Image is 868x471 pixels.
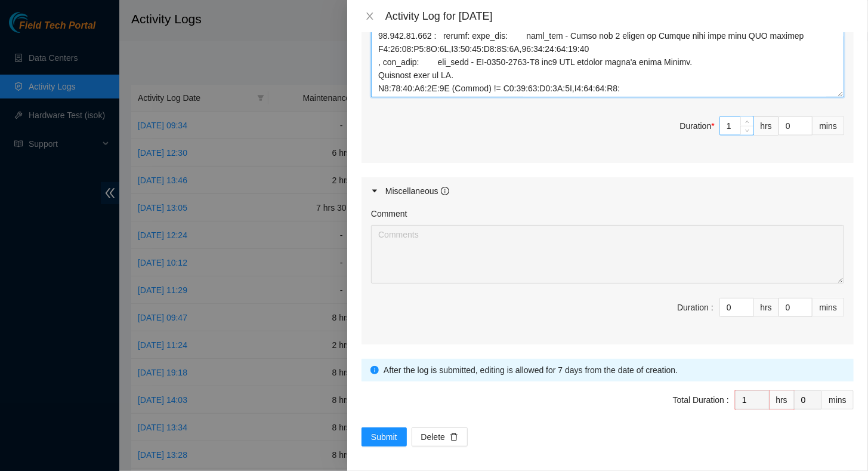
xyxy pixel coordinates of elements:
[744,127,751,134] span: down
[371,207,407,220] label: Comment
[365,11,375,21] span: close
[813,298,844,317] div: mins
[754,298,779,317] div: hrs
[677,301,713,314] div: Duration :
[680,119,715,133] div: Duration
[754,116,779,136] div: hrs
[740,126,753,135] span: Decrease Value
[371,225,844,284] textarea: Comment
[362,177,854,205] div: Miscellaneous info-circle
[362,11,378,22] button: Close
[412,427,468,447] button: Deletedelete
[673,393,729,407] div: Total Duration :
[441,187,449,195] span: info-circle
[385,184,449,198] div: Miscellaneous
[813,116,844,136] div: mins
[421,430,445,444] span: Delete
[371,187,378,195] span: caret-right
[822,390,854,410] div: mins
[740,117,753,126] span: Increase Value
[371,430,397,444] span: Submit
[744,119,751,126] span: up
[362,427,407,447] button: Submit
[384,364,845,377] div: After the log is submitted, editing is allowed for 7 days from the date of creation.
[385,10,854,23] div: Activity Log for [DATE]
[450,433,458,442] span: delete
[770,390,795,410] div: hrs
[370,366,379,374] span: info-circle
